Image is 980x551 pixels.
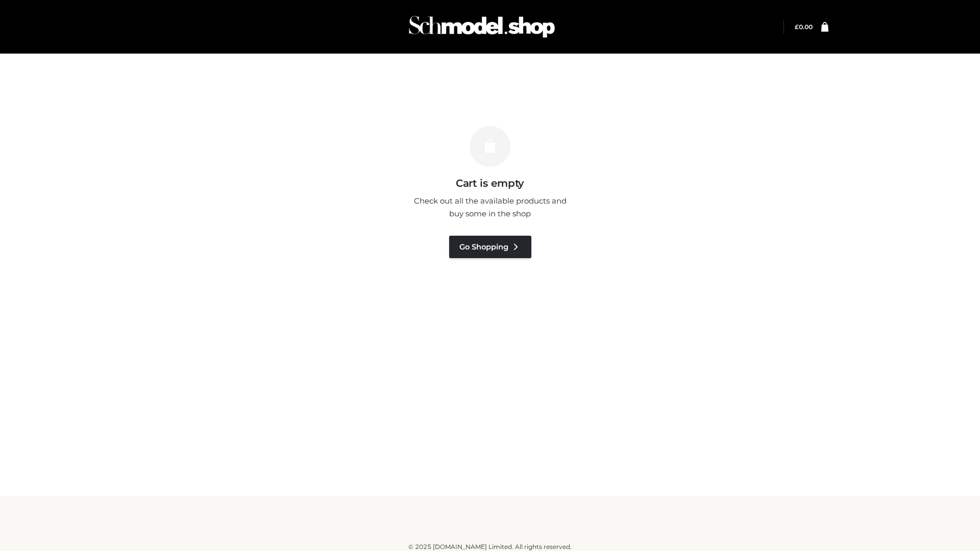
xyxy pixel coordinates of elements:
[449,236,531,258] a: Go Shopping
[175,177,805,189] h3: Cart is empty
[795,23,813,31] a: £0.00
[795,23,799,31] span: £
[795,23,813,31] bdi: 0.00
[408,194,572,220] p: Check out all the available products and buy some in the shop
[405,7,558,47] img: Schmodel Admin 964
